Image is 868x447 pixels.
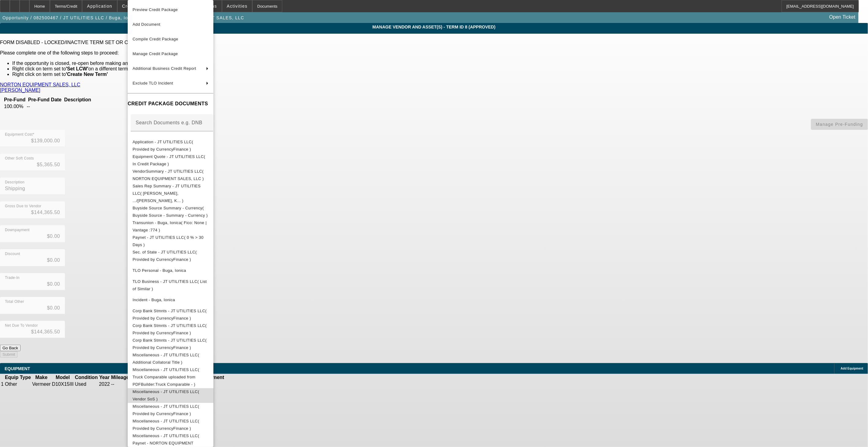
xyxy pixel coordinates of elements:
[128,153,213,168] button: Equipment Quote - JT UTILITIES LLC( In Credit Package )
[133,323,207,335] span: Corp Bank Stmnts - JT UTILITIES LLC( Provided by CurrencyFinance )
[133,66,196,71] span: Additional Business Credit Report
[133,154,205,166] span: Equipment Quote - JT UTILITIES LLC( In Credit Package )
[133,250,197,262] span: Sec. of State - JT UTILITIES LLC( Provided by CurrencyFinance )
[128,219,213,234] button: Transunion - Buga, Ionica( Fico: None | Vantage :774 )
[133,367,199,387] span: Miscellaneous - JT UTILITIES LLC( Truck Comparable uploaded from PDFBuilder:Truck Comparable - )
[128,337,213,351] button: Corp Bank Stmnts - JT UTILITIES LLC( Provided by CurrencyFinance )
[133,279,207,291] span: TLO Business - JT UTILITIES LLC( List of Similar )
[133,51,178,56] span: Manage Credit Package
[128,249,213,263] button: Sec. of State - JT UTILITIES LLC( Provided by CurrencyFinance )
[133,268,186,273] span: TLO Personal - Buga, Ionica
[128,351,213,366] button: Miscellaneous - JT UTILITIES LLC( Additional Collatoral Title )
[128,234,213,249] button: Paynet - JT UTILITIES LLC( 0 % > 30 Days )
[128,100,213,107] h4: CREDIT PACKAGE DOCUMENTS
[133,81,173,85] span: Exclude TLO Incident
[133,235,204,247] span: Paynet - JT UTILITIES LLC( 0 % > 30 Days )
[128,182,213,205] button: Sales Rep Summary - JT UTILITIES LLC( Rustebakke, .../O'Connor, K... )
[128,366,213,388] button: Miscellaneous - JT UTILITIES LLC( Truck Comparable uploaded from PDFBuilder:Truck Comparable - )
[128,322,213,337] button: Corp Bank Stmnts - JT UTILITIES LLC( Provided by CurrencyFinance )
[133,309,207,321] span: Corp Bank Stmnts - JT UTILITIES LLC( Provided by CurrencyFinance )
[128,263,213,278] button: TLO Personal - Buga, Ionica
[133,22,160,27] span: Add Document
[128,403,213,418] button: Miscellaneous - JT UTILITIES LLC( Provided by CurrencyFinance )
[128,168,213,182] button: VendorSummary - JT UTILITIES LLC( NORTON EQUIPMENT SALES, LLC )
[128,307,213,322] button: Corp Bank Stmnts - JT UTILITIES LLC( Provided by CurrencyFinance )
[133,184,201,203] span: Sales Rep Summary - JT UTILITIES LLC( [PERSON_NAME], .../[PERSON_NAME], K... )
[133,419,199,431] span: Miscellaneous - JT UTILITIES LLC( Provided by CurrencyFinance )
[133,353,199,365] span: Miscellaneous - JT UTILITIES LLC( Additional Collatoral Title )
[133,220,207,232] span: Transunion - Buga, Ionica( Fico: None | Vantage :774 )
[136,120,202,125] mat-label: Search Documents e.g. DNB
[128,293,213,307] button: Incident - Buga, Ionica
[133,389,199,401] span: Miscellaneous - JT UTILITIES LLC( Vendor SoS )
[128,278,213,293] button: TLO Business - JT UTILITIES LLC( List of Similar )
[128,418,213,432] button: Miscellaneous - JT UTILITIES LLC( Provided by CurrencyFinance )
[133,140,193,152] span: Application - JT UTILITIES LLC( Provided by CurrencyFinance )
[133,404,199,416] span: Miscellaneous - JT UTILITIES LLC( Provided by CurrencyFinance )
[128,138,213,153] button: Application - JT UTILITIES LLC( Provided by CurrencyFinance )
[128,205,213,219] button: Buyside Source Summary - Currency( Buyside Source - Summary - Currency )
[133,37,178,41] span: Compile Credit Package
[133,206,208,218] span: Buyside Source Summary - Currency( Buyside Source - Summary - Currency )
[133,7,178,12] span: Preview Credit Package
[133,298,175,302] span: Incident - Buga, Ionica
[128,388,213,403] button: Miscellaneous - JT UTILITIES LLC( Vendor SoS )
[133,169,204,181] span: VendorSummary - JT UTILITIES LLC( NORTON EQUIPMENT SALES, LLC )
[133,338,207,350] span: Corp Bank Stmnts - JT UTILITIES LLC( Provided by CurrencyFinance )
